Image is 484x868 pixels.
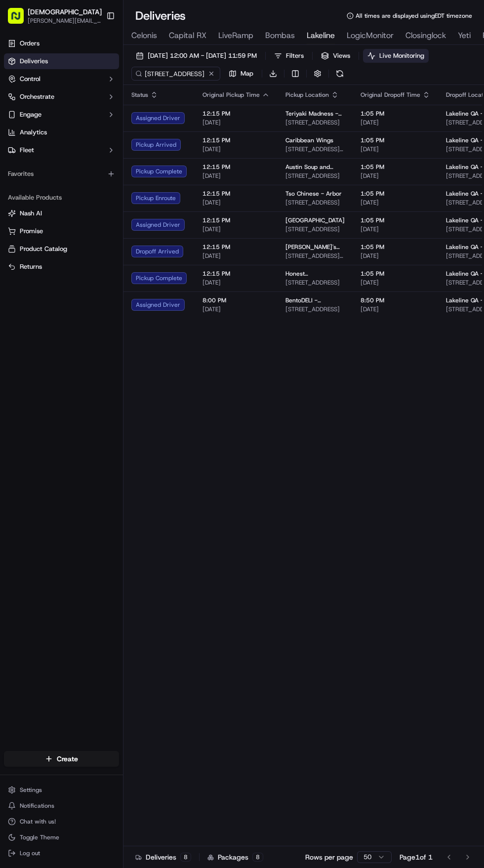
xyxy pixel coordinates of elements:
span: [STREET_ADDRESS] [285,305,345,313]
span: Nash AI [20,209,42,218]
div: 💻 [83,144,91,152]
button: Control [4,71,119,87]
span: Views [333,51,350,60]
div: 8 [180,853,191,862]
span: 1:05 PM [361,136,430,144]
button: Toggle Theme [4,830,119,844]
span: [DATE] [202,145,270,153]
span: Celonis [131,30,157,41]
a: Deliveries [4,53,119,69]
span: 12:15 PM [202,243,270,251]
span: Product Catalog [20,245,67,253]
button: Live Monitoring [363,49,429,63]
span: Closinglock [405,30,446,41]
span: [DATE] [202,252,270,260]
button: Views [317,49,355,63]
p: Rows per page [305,852,353,862]
span: [STREET_ADDRESS] [285,225,345,233]
span: [STREET_ADDRESS] [285,172,345,180]
span: [GEOGRAPHIC_DATA] [285,216,345,224]
span: Chat with us! [20,818,56,826]
span: Control [20,75,40,83]
button: Refresh [333,67,347,81]
span: Create [57,754,78,764]
button: Map [224,67,258,81]
span: API Documentation [93,143,159,153]
span: Promise [20,227,43,236]
span: [DATE] [202,279,270,287]
input: Got a question? Start typing here... [26,64,178,74]
span: Map [241,69,253,78]
h1: Deliveries [135,8,186,24]
span: Returns [20,262,42,271]
span: LiveRamp [218,30,253,41]
div: Start new chat [34,94,162,104]
span: [DATE] 12:00 AM - [DATE] 11:59 PM [148,51,257,60]
span: [STREET_ADDRESS] [285,119,345,126]
button: Notifications [4,799,119,813]
a: Nash AI [8,209,115,218]
button: Fleet [4,142,119,158]
button: [DEMOGRAPHIC_DATA] [28,7,102,17]
button: Promise [4,223,119,239]
span: 1:05 PM [361,163,430,171]
a: Orders [4,36,119,51]
p: Welcome 👋 [10,40,180,55]
span: Live Monitoring [379,51,424,60]
input: Type to search [131,67,220,81]
span: 12:15 PM [202,190,270,198]
span: Filters [286,51,304,60]
span: Original Pickup Time [202,91,260,99]
span: [DATE] [202,305,270,313]
span: Analytics [20,128,47,137]
span: [DATE] [361,225,430,233]
span: [DATE] [361,145,430,153]
span: Orchestrate [20,92,54,101]
span: Pylon [98,167,120,175]
span: 12:15 PM [202,110,270,118]
span: 8:00 PM [202,296,270,304]
a: Analytics [4,124,119,140]
span: Deliveries [20,57,48,66]
span: 12:15 PM [202,270,270,278]
span: 8:50 PM [361,296,430,304]
span: Original Dropoff Time [361,91,420,99]
span: [STREET_ADDRESS] [285,279,345,287]
div: 📗 [10,144,18,152]
span: [DATE] [361,305,430,313]
a: 💻API Documentation [80,139,162,157]
button: Create [4,751,119,767]
button: Log out [4,846,119,860]
span: [STREET_ADDRESS][PERSON_NAME] [285,145,345,153]
span: [STREET_ADDRESS][PERSON_NAME] [285,252,345,260]
a: Promise [8,227,115,236]
div: 8 [252,853,263,862]
span: [DATE] [361,172,430,180]
div: We're available if you need us! [34,104,125,112]
span: Honest [PERSON_NAME]'s - Arboretum [285,270,345,278]
button: [DATE] 12:00 AM - [DATE] 11:59 PM [131,49,261,63]
button: Returns [4,259,119,275]
div: Page 1 of 1 [400,852,433,862]
span: 1:05 PM [361,243,430,251]
span: 1:05 PM [361,216,430,224]
span: [DATE] [202,225,270,233]
div: Favorites [4,166,119,182]
span: Toggle Theme [20,833,59,841]
span: Caribbean Wings [285,136,333,144]
span: 12:15 PM [202,163,270,171]
span: BentoDELI - Spicewood [285,296,345,304]
img: Nash [10,10,30,30]
div: Deliveries [135,852,191,862]
span: Tso Chinese - Arbor [285,190,342,198]
span: [DATE] [361,119,430,126]
span: [DATE] [361,199,430,207]
span: Fleet [20,146,34,155]
button: [PERSON_NAME][EMAIL_ADDRESS][DOMAIN_NAME] [28,17,102,25]
img: 1736555255976-a54dd68f-1ca7-489b-9aae-adbdc363a1c4 [10,94,28,112]
a: Returns [8,262,115,271]
span: [DATE] [202,199,270,207]
span: Bombas [265,30,295,41]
